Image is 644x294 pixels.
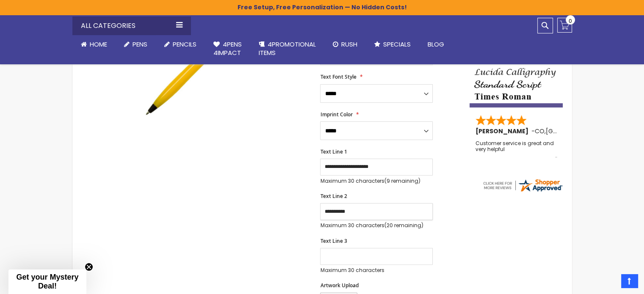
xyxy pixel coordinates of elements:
[531,127,608,135] span: - ,
[250,35,324,63] a: 4PROMOTIONALITEMS
[116,35,156,54] a: Pens
[259,40,316,57] span: 4PROMOTIONAL ITEMS
[320,282,358,289] span: Artwork Upload
[320,178,433,184] p: Maximum 30 characters
[173,40,196,49] span: Pencils
[72,35,116,54] a: Home
[475,140,558,159] div: Customer service is great and very helpful
[156,35,205,54] a: Pencils
[482,187,563,195] a: 4pens.com certificate URL
[482,178,563,193] img: 4pens.com widget logo
[366,35,419,54] a: Specials
[341,40,357,49] span: Rush
[419,35,453,54] a: Blog
[428,40,444,49] span: Blog
[90,40,107,49] span: Home
[546,127,608,135] span: [GEOGRAPHIC_DATA]
[213,40,242,57] span: 4Pens 4impact
[384,222,423,229] span: (20 remaining)
[320,111,352,118] span: Imprint Color
[133,40,147,49] span: Pens
[320,73,356,80] span: Text Font Style
[8,269,86,294] div: Get your Mystery Deal!Close teaser
[320,237,347,245] span: Text Line 3
[72,16,191,35] div: All Categories
[85,263,93,271] button: Close teaser
[16,273,78,290] span: Get your Mystery Deal!
[205,35,250,63] a: 4Pens4impact
[320,222,433,229] p: Maximum 30 characters
[535,127,544,135] span: CO
[621,274,638,288] a: Top
[320,148,347,155] span: Text Line 1
[320,192,347,200] span: Text Line 2
[475,127,531,135] span: [PERSON_NAME]
[384,177,420,184] span: (9 remaining)
[569,17,572,25] span: 0
[383,40,411,49] span: Specials
[470,26,563,107] img: font-personalization-examples
[557,18,572,33] a: 0
[324,35,366,54] a: Rush
[320,267,433,274] p: Maximum 30 characters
